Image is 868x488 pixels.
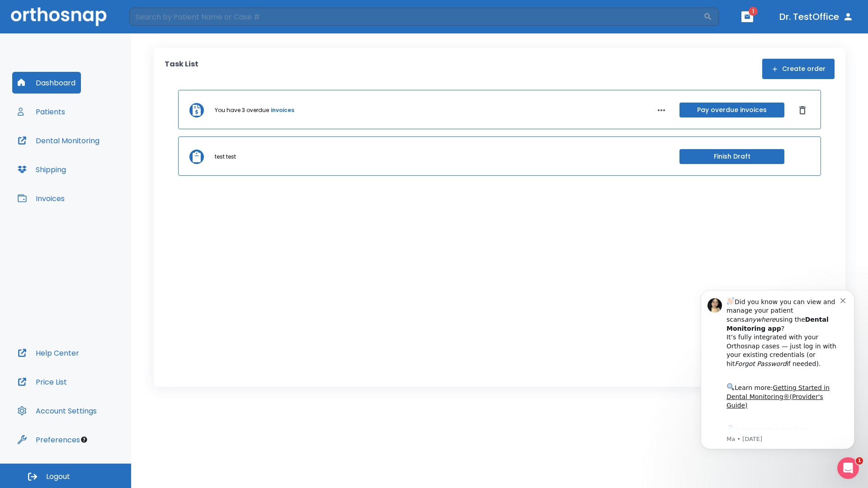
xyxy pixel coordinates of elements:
[11,7,107,26] img: Orthosnap
[39,159,153,167] p: Message from Ma, sent 4w ago
[165,59,198,79] p: Task List
[776,9,857,25] button: Dr. TestOffice
[39,147,153,193] div: Download the app: | ​ Let us know if you need help getting started!
[153,19,160,27] button: Dismiss notification
[215,153,236,161] p: test test
[271,106,294,114] a: invoices
[46,472,70,482] span: Logout
[12,101,71,122] button: Patients
[762,59,835,79] button: Create order
[679,103,784,117] button: Pay overdue invoices
[12,342,85,364] button: Help Center
[39,150,120,166] a: App Store
[12,429,85,450] button: Preferences
[12,72,81,94] button: Dashboard
[12,400,102,422] button: Account Settings
[679,149,784,164] button: Finish Draft
[837,457,859,479] iframe: Intercom live chat
[12,188,70,209] button: Invoices
[129,8,703,26] input: Search by Patient Name or Case #
[856,457,863,465] span: 1
[12,371,72,393] button: Price List
[12,130,105,151] button: Dental Monitoring
[12,159,71,180] button: Shipping
[80,436,88,444] div: Tooltip anchor
[749,7,758,16] span: 1
[687,277,868,464] iframe: Intercom notifications message
[215,106,269,114] p: You have 3 overdue
[795,103,810,117] button: Dismiss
